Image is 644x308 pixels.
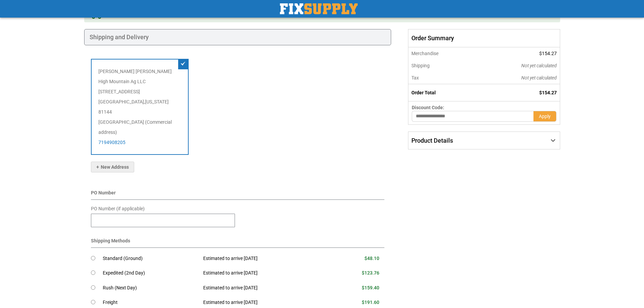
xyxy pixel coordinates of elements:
[539,90,557,95] span: $154.27
[91,162,134,172] button: New Address
[362,270,379,276] span: $123.76
[98,140,125,145] a: 7194908205
[411,137,453,144] span: Product Details
[198,266,329,281] td: Estimated to arrive [DATE]
[198,251,329,266] td: Estimated to arrive [DATE]
[280,3,358,14] a: store logo
[412,105,444,110] span: Discount Code:
[362,300,379,305] span: $191.60
[539,51,557,56] span: $154.27
[408,29,560,47] span: Order Summary
[521,63,557,68] span: Not yet calculated
[362,285,379,290] span: $159.40
[280,3,358,14] img: Fix Industrial Supply
[364,256,379,261] span: $48.10
[539,114,551,119] span: Apply
[408,72,476,84] th: Tax
[84,29,391,45] div: Shipping and Delivery
[411,90,436,95] strong: Order Total
[411,63,430,68] span: Shipping
[521,75,557,80] span: Not yet calculated
[91,206,145,211] span: PO Number (if applicable)
[198,281,329,295] td: Estimated to arrive [DATE]
[91,237,385,248] div: Shipping Methods
[91,59,189,155] div: [PERSON_NAME] [PERSON_NAME] High Mountain Ag LLC [STREET_ADDRESS] [GEOGRAPHIC_DATA] , 81144 [GEOG...
[103,251,198,266] td: Standard (Ground)
[533,111,556,122] button: Apply
[96,164,129,170] span: New Address
[103,266,198,281] td: Expedited (2nd Day)
[145,99,169,104] span: [US_STATE]
[408,47,476,60] th: Merchandise
[103,281,198,295] td: Rush (Next Day)
[91,189,385,200] div: PO Number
